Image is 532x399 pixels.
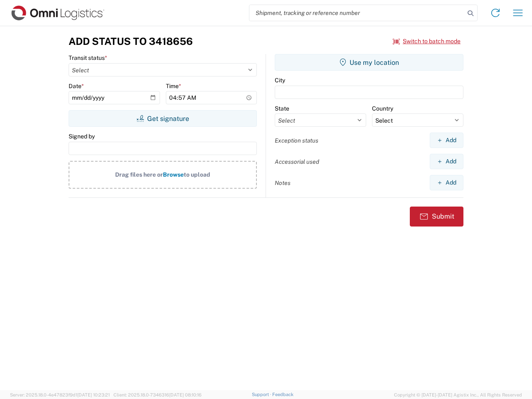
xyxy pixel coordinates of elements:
[394,391,522,399] span: Copyright © [DATE]-[DATE] Agistix Inc., All Rights Reserved
[169,392,202,397] span: [DATE] 08:10:16
[275,105,289,112] label: State
[69,133,95,140] label: Signed by
[275,179,291,187] label: Notes
[69,82,84,90] label: Date
[113,392,202,397] span: Client: 2025.18.0-7346316
[69,110,257,127] button: Get signature
[430,175,463,190] button: Add
[249,5,465,21] input: Shipment, tracking or reference number
[275,137,318,144] label: Exception status
[69,35,193,47] h3: Add Status to 3418656
[275,158,319,165] label: Accessorial used
[272,392,293,397] a: Feedback
[166,82,181,90] label: Time
[10,392,110,397] span: Server: 2025.18.0-4e47823f9d1
[393,34,461,48] button: Switch to batch mode
[252,392,273,397] a: Support
[372,105,393,112] label: Country
[430,154,463,169] button: Add
[275,54,463,71] button: Use my location
[184,171,210,178] span: to upload
[410,207,463,227] button: Submit
[115,171,163,178] span: Drag files here or
[77,392,110,397] span: [DATE] 10:23:21
[69,54,107,62] label: Transit status
[163,171,184,178] span: Browse
[275,76,285,84] label: City
[430,133,463,148] button: Add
